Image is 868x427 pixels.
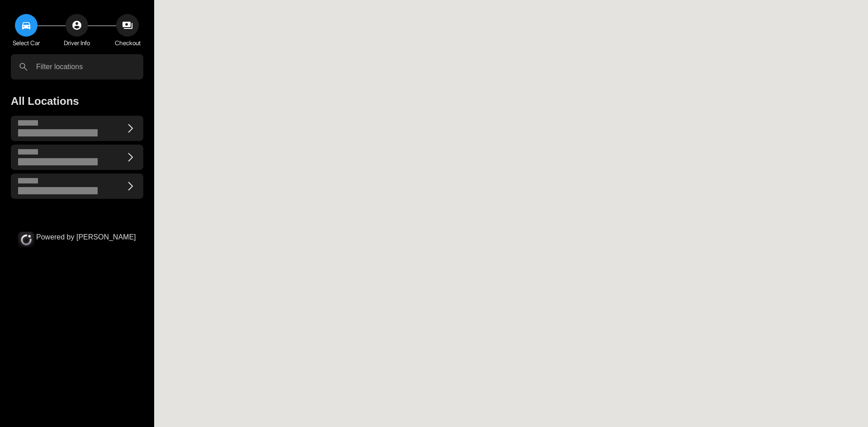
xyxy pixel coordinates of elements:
[71,20,82,31] span: account_circle
[21,20,32,31] span: directions_car
[9,39,44,47] div: Select Car
[11,94,143,108] h2: All Locations
[122,20,133,31] span: payments
[110,39,145,47] div: Checkout
[36,61,83,72] label: Filter locations
[59,39,94,47] div: Driver Info
[36,232,136,248] span: Powered by [PERSON_NAME]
